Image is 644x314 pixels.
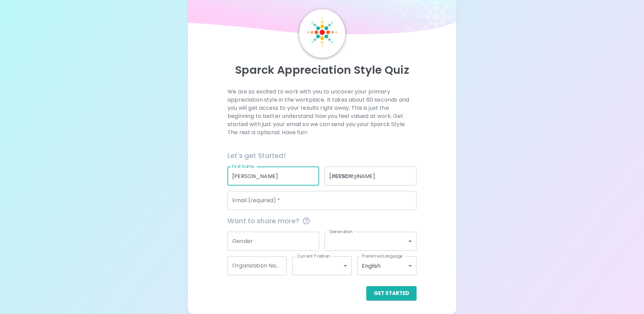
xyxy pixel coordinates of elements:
button: Get Started [366,286,417,300]
img: Sparck Logo [307,17,337,47]
svg: This information is completely confidential and only used for aggregated appreciation studies at ... [302,217,310,225]
label: Generation [329,229,353,234]
p: We are so excited to work with you to uncover your primary appreciation style in the workplace. I... [227,88,417,137]
div: English [357,256,417,275]
h6: Let's get Started! [227,150,417,161]
label: First Name [232,163,254,169]
p: Sparck Appreciation Style Quiz [196,63,448,77]
label: Current Position [297,253,330,259]
span: Want to share more? [227,215,417,226]
label: Preferred Language [362,253,403,259]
